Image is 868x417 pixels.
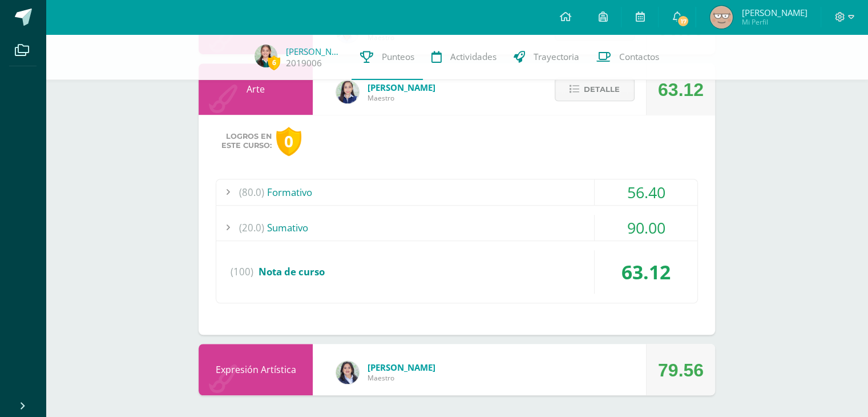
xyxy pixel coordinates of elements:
a: Trayectoria [505,34,588,80]
span: Actividades [450,51,496,63]
span: Trayectoria [534,51,579,63]
div: Arte [199,63,313,115]
div: 56.40 [595,179,697,205]
span: Punteos [382,51,414,63]
img: dbc172d0d5245e19fd3cda173a5679fd.png [255,45,277,67]
div: 63.12 [658,64,704,115]
img: 4a4aaf78db504b0aa81c9e1154a6f8e5.png [336,361,359,384]
a: Punteos [352,34,423,80]
span: Mi Perfil [741,17,807,27]
span: 17 [677,15,689,27]
span: Detalle [584,79,620,100]
img: 4f43bccf0704c9da28a19d12a3054865.png [710,6,733,29]
span: Logros en este curso: [221,132,272,150]
div: Sumativo [216,215,697,240]
span: (100) [231,250,253,294]
span: (80.0) [239,179,264,205]
span: [PERSON_NAME] [741,7,807,18]
a: Contactos [588,34,668,80]
a: 2019006 [286,57,322,69]
span: [PERSON_NAME] [368,82,435,93]
span: Maestro [368,93,435,103]
div: Formativo [216,179,697,205]
span: 6 [268,55,280,70]
button: Detalle [555,78,635,101]
div: 63.12 [595,250,697,294]
span: (20.0) [239,215,264,240]
div: Expresión Artística [199,344,313,395]
div: 79.56 [658,344,704,396]
img: 360951c6672e02766e5b7d72674f168c.png [336,81,359,103]
span: Nota de curso [259,265,325,278]
span: [PERSON_NAME] [368,362,435,373]
div: 90.00 [595,215,697,240]
a: Actividades [423,34,505,80]
div: 0 [276,127,301,156]
span: Contactos [619,51,659,63]
span: Maestro [368,373,435,383]
a: [PERSON_NAME] [286,46,343,57]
